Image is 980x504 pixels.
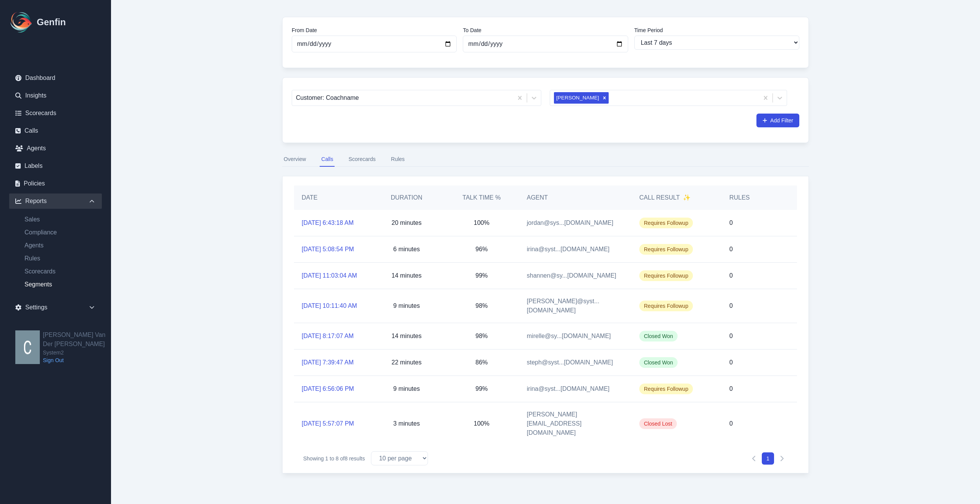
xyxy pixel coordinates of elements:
[527,297,624,315] span: [PERSON_NAME]@syst...[DOMAIN_NAME]
[18,228,102,237] a: Compliance
[527,245,609,254] span: irina@syst...[DOMAIN_NAME]
[639,218,693,228] span: Requires Followup
[452,193,511,202] h5: Talk Time %
[463,26,628,34] label: To Date
[302,384,354,393] a: [DATE] 6:56:06 PM
[474,419,490,428] p: 100%
[393,384,420,393] p: 9 minutes
[9,123,102,138] a: Calls
[729,332,733,341] p: 0
[325,455,328,462] span: 1
[302,245,354,254] a: [DATE] 5:08:54 PM
[527,384,609,393] span: irina@syst...[DOMAIN_NAME]
[392,271,421,280] p: 14 minutes
[392,218,421,228] p: 20 minutes
[475,358,488,367] p: 86%
[683,193,691,202] span: ✨
[336,455,339,462] span: 8
[729,384,733,393] p: 0
[475,332,488,341] p: 98%
[18,254,102,263] a: Rules
[554,92,600,104] div: [PERSON_NAME]
[475,271,488,280] p: 99%
[393,419,420,428] p: 3 minutes
[639,384,693,394] span: Requires Followup
[639,193,691,202] h5: Call Result
[634,26,799,34] label: Time Period
[393,301,420,311] p: 9 minutes
[639,301,693,311] span: Requires Followup
[392,358,421,367] p: 22 minutes
[292,26,457,34] label: From Date
[527,410,624,437] span: [PERSON_NAME][EMAIL_ADDRESS][DOMAIN_NAME]
[729,245,733,254] p: 0
[347,152,377,167] button: Scorecards
[600,92,609,104] div: Remove Suzi Jalowsky
[474,218,490,228] p: 100%
[9,193,102,209] div: Reports
[9,141,102,156] a: Agents
[639,357,678,368] span: Closed Won
[389,152,406,167] button: Rules
[282,152,307,167] button: Overview
[302,419,354,428] a: [DATE] 5:57:07 PM
[9,300,102,315] div: Settings
[302,218,354,228] a: [DATE] 6:43:18 AM
[762,452,774,465] button: 1
[639,418,677,429] span: Closed Lost
[320,152,335,167] button: Calls
[43,356,111,364] a: Sign Out
[639,244,693,255] span: Requires Followup
[639,331,678,341] span: Closed Won
[345,455,348,462] span: 8
[729,193,750,202] h5: Rules
[15,330,40,364] img: Cameron Van Der Valk
[639,270,693,281] span: Requires Followup
[302,332,354,341] a: [DATE] 8:17:07 AM
[729,358,733,367] p: 0
[475,301,488,311] p: 98%
[302,193,361,202] h5: Date
[756,114,799,127] button: Add Filter
[729,419,733,428] p: 0
[527,193,548,202] h5: Agent
[9,10,34,34] img: Logo
[302,301,357,311] a: [DATE] 10:11:40 AM
[9,88,102,103] a: Insights
[393,245,420,254] p: 6 minutes
[475,384,488,393] p: 99%
[9,158,102,174] a: Labels
[302,271,357,280] a: [DATE] 11:03:04 AM
[43,349,111,356] span: System2
[18,241,102,250] a: Agents
[729,271,733,280] p: 0
[18,280,102,289] a: Segments
[302,358,354,367] a: [DATE] 7:39:47 AM
[527,218,613,228] span: jordan@sys...[DOMAIN_NAME]
[303,455,365,462] p: Showing to of results
[9,176,102,191] a: Policies
[527,271,616,280] span: shannen@sy...[DOMAIN_NAME]
[18,215,102,224] a: Sales
[527,332,611,341] span: mirelle@sy...[DOMAIN_NAME]
[37,16,66,28] h1: Genfin
[9,70,102,86] a: Dashboard
[475,245,488,254] p: 96%
[377,193,436,202] h5: Duration
[527,358,613,367] span: steph@syst...[DOMAIN_NAME]
[18,267,102,276] a: Scorecards
[729,301,733,311] p: 0
[43,330,111,349] h2: [PERSON_NAME] Van Der [PERSON_NAME]
[748,452,788,465] nav: Pagination
[392,332,421,341] p: 14 minutes
[9,106,102,121] a: Scorecards
[729,218,733,228] p: 0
